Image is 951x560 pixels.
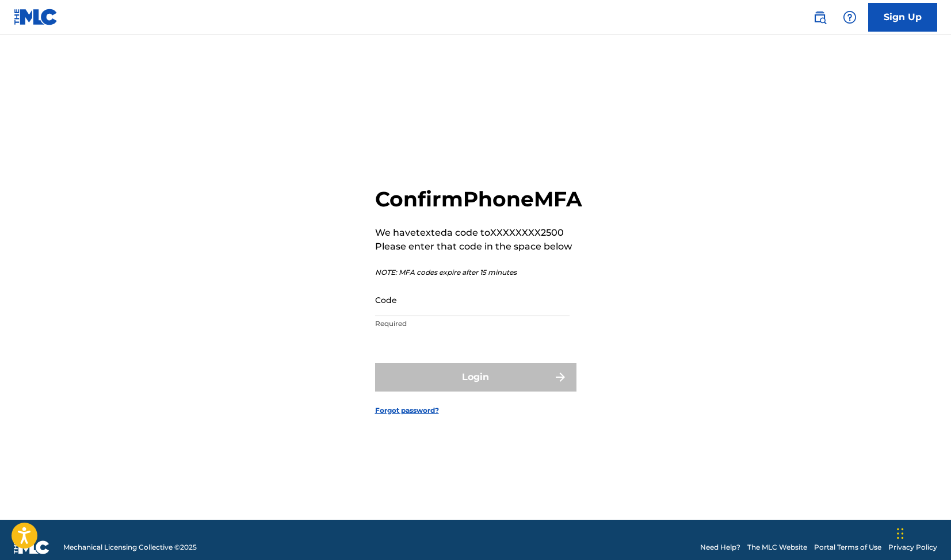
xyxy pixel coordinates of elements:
img: logo [14,540,49,554]
div: Help [838,6,861,29]
img: search [813,10,827,24]
a: Portal Terms of Use [814,542,881,553]
a: Sign Up [868,3,937,32]
img: help [843,10,857,24]
div: Drag [897,516,904,551]
p: Please enter that code in the space below [375,240,582,254]
p: We have texted a code to XXXXXXXX2500 [375,226,582,240]
a: Privacy Policy [888,542,937,553]
h2: Confirm Phone MFA [375,186,582,212]
a: The MLC Website [747,542,807,553]
a: Public Search [808,6,831,29]
iframe: Chat Widget [893,505,951,560]
span: Mechanical Licensing Collective © 2025 [63,542,197,553]
p: Required [375,319,570,329]
img: MLC Logo [14,9,58,25]
p: NOTE: MFA codes expire after 15 minutes [375,267,582,278]
a: Forgot password? [375,405,439,416]
a: Need Help? [700,542,740,553]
